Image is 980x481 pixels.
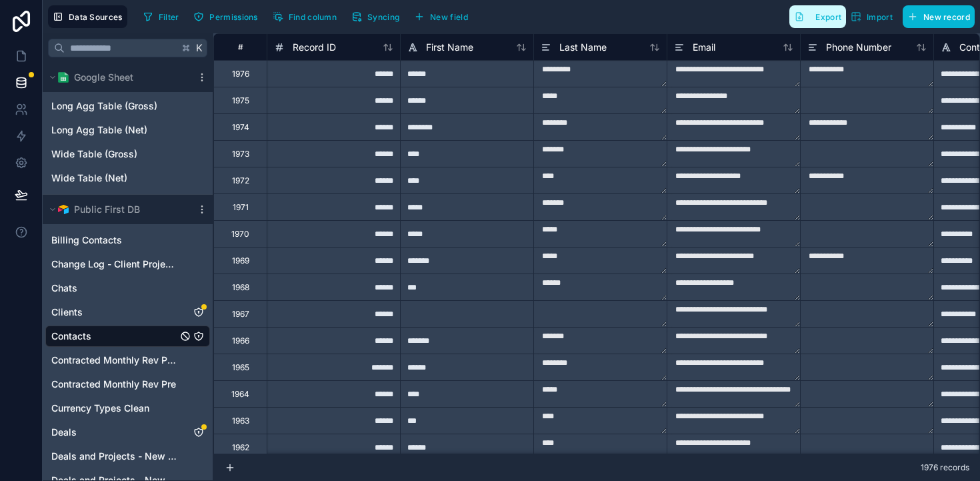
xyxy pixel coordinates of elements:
[209,12,257,22] span: Permissions
[232,175,249,186] div: 1972
[189,7,262,27] button: Permissions
[231,229,249,239] div: 1970
[232,442,249,453] div: 1962
[232,69,249,79] div: 1976
[367,12,399,22] span: Syncing
[430,12,468,22] span: New field
[232,256,249,266] div: 1969
[159,12,179,22] span: Filter
[232,416,249,426] div: 1963
[559,41,607,54] span: Last Name
[69,12,123,22] span: Data Sources
[789,5,846,28] button: Export
[897,5,975,28] a: New record
[903,5,975,28] button: New record
[231,389,249,400] div: 1964
[347,7,404,27] button: Syncing
[232,309,249,320] div: 1967
[921,462,969,473] span: 1976 records
[923,12,970,22] span: New record
[224,42,257,52] div: #
[815,12,841,22] span: Export
[195,43,204,53] span: K
[232,336,249,346] div: 1966
[48,5,127,28] button: Data Sources
[232,362,249,373] div: 1965
[826,41,891,54] span: Phone Number
[846,5,897,28] button: Import
[232,122,249,133] div: 1974
[232,149,249,159] div: 1973
[426,41,473,54] span: First Name
[289,12,337,22] span: Find column
[233,202,249,213] div: 1971
[293,41,336,54] span: Record ID
[232,282,249,293] div: 1968
[347,7,409,27] a: Syncing
[268,7,341,27] button: Find column
[409,7,473,27] button: New field
[189,7,267,27] a: Permissions
[232,95,249,106] div: 1975
[138,7,184,27] button: Filter
[867,12,893,22] span: Import
[693,41,715,54] span: Email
